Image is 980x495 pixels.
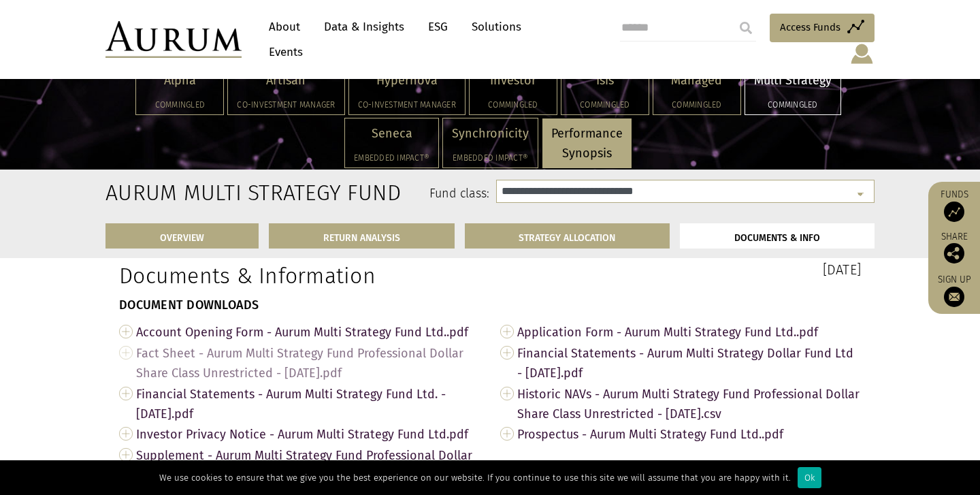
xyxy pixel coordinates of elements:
[732,14,759,42] input: Submit
[935,232,973,264] div: Share
[517,424,861,445] span: Prospectus - Aurum Multi Strategy Fund Ltd..pdf
[237,185,489,203] label: Fund class:
[119,298,259,313] strong: DOCUMENT DOWNLOADS
[354,124,429,144] p: Seneca
[452,154,529,162] h5: Embedded Impact®
[262,14,307,39] a: About
[798,467,821,488] div: Ok
[662,71,732,91] p: Managed
[465,14,528,39] a: Solutions
[136,321,480,342] span: Account Opening Form - Aurum Multi Strategy Fund Ltd..pdf
[237,101,335,109] h5: Co-investment Manager
[145,71,214,91] p: Alpha
[935,274,973,307] a: Sign up
[237,71,335,91] p: Artisan
[944,202,964,222] img: Access Funds
[770,14,875,42] a: Access Funds
[517,342,861,383] span: Financial Statements - Aurum Multi Strategy Dollar Fund Ltd - [DATE].pdf
[262,39,303,65] a: Events
[570,71,640,91] p: Isis
[478,71,548,91] p: Investor
[780,19,840,35] span: Access Funds
[478,101,548,109] h5: Commingled
[119,263,480,289] h1: Documents & Information
[935,189,973,222] a: Funds
[136,383,480,424] span: Financial Statements - Aurum Multi Strategy Fund Ltd. - [DATE].pdf
[944,243,964,264] img: Share this post
[551,124,623,163] p: Performance Synopsis
[465,223,670,249] a: STRATEGY ALLOCATION
[136,445,480,485] span: Supplement - Aurum Multi Strategy Fund Professional Dollar Share Class .pdf
[452,124,529,144] p: Synchronicity
[500,263,861,276] h3: [DATE]
[145,101,214,109] h5: Commingled
[517,383,861,424] span: Historic NAVs - Aurum Multi Strategy Fund Professional Dollar Share Class Unrestricted - [DATE].csv
[662,101,732,109] h5: Commingled
[754,71,832,91] p: Multi Strategy
[105,223,259,249] a: OVERVIEW
[358,101,456,109] h5: Co-investment Manager
[358,71,456,91] p: Hypernova
[570,101,640,109] h5: Commingled
[105,21,242,58] img: Aurum
[105,180,216,206] h2: Aurum Multi Strategy Fund
[317,14,411,39] a: Data & Insights
[269,223,455,249] a: RETURN ANALYSIS
[849,42,875,65] img: account-icon.svg
[354,154,429,162] h5: Embedded Impact®
[421,14,455,39] a: ESG
[944,287,964,307] img: Sign up to our newsletter
[754,101,832,109] h5: Commingled
[136,342,480,383] span: Fact Sheet - Aurum Multi Strategy Fund Professional Dollar Share Class Unrestricted - [DATE].pdf
[517,321,861,342] span: Application Form - Aurum Multi Strategy Fund Ltd..pdf
[136,424,480,445] span: Investor Privacy Notice - Aurum Multi Strategy Fund Ltd.pdf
